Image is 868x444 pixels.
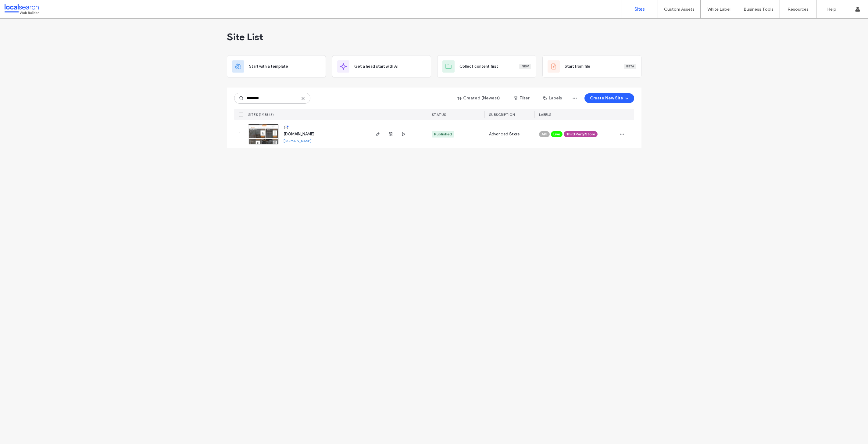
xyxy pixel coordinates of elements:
label: White Label [707,7,730,12]
div: Start from fileBeta [542,55,641,78]
label: Custom Assets [664,7,695,12]
span: Start from file [565,63,590,70]
span: Get a head start with AI [354,63,398,70]
a: [DOMAIN_NAME] [284,132,314,136]
button: Created (Newest) [452,93,505,103]
button: Filter [508,93,535,103]
span: STATUS [432,113,446,117]
label: Business Tools [744,7,773,12]
div: Beta [624,64,636,69]
span: Third Party Store [566,131,595,137]
div: Start with a template [227,55,326,78]
label: Resources [788,7,809,12]
span: Start with a template [249,63,288,70]
span: Site List [227,31,263,43]
div: New [519,64,531,69]
label: Sites [634,6,645,12]
span: LABELS [539,113,552,117]
span: Collect content first [459,63,498,70]
div: Get a head start with AI [332,55,431,78]
div: Published [434,131,452,137]
label: Help [827,7,836,12]
button: Labels [538,93,567,103]
span: Live [553,131,560,137]
div: Collect content firstNew [437,55,536,78]
span: SITES (1/13846) [248,113,274,117]
button: Create New Site [584,93,634,103]
span: Advanced Store [489,131,520,137]
span: SUBSCRIPTION [489,113,515,117]
a: [DOMAIN_NAME] [284,138,312,143]
span: API [541,131,547,137]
